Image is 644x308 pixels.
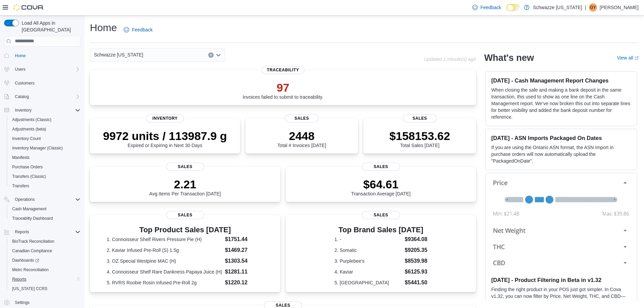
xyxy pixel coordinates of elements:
a: Home [12,52,28,60]
span: Sales [362,163,400,171]
button: Operations [1,195,83,204]
button: Manifests [7,153,83,162]
dt: 5. RVRS Roobie Rosin Infused Pre-Roll 2g [107,279,222,286]
button: Transfers (Classic) [7,172,83,181]
button: Catalog [1,92,83,101]
button: Catalog [12,93,31,101]
span: Transfers (Classic) [12,174,46,179]
a: Metrc Reconciliation [9,266,51,274]
button: Metrc Reconciliation [7,265,83,275]
img: Cova [14,4,44,11]
span: Transfers (Classic) [9,172,80,181]
button: Clear input [208,52,214,58]
dd: $1751.44 [225,235,263,243]
p: 9972 units / 113987.9 g [103,129,227,143]
h3: Top Brand Sales [DATE] [334,226,427,234]
div: Garrett Yamashiro [589,3,597,11]
span: Adjustments (Classic) [12,117,51,122]
span: Reports [12,228,80,236]
span: Inventory Manager (Classic) [12,145,63,151]
span: Settings [12,298,80,307]
h3: Top Product Sales [DATE] [107,226,264,234]
span: Customers [12,79,80,87]
button: Cash Management [7,204,83,214]
span: [US_STATE] CCRS [12,286,47,291]
h1: Home [90,21,117,34]
button: Customers [1,78,83,88]
span: BioTrack Reconciliation [12,239,54,244]
p: 2.21 [149,177,221,191]
span: Users [15,67,25,72]
a: Dashboards [9,256,42,264]
span: Feedback [480,4,501,11]
a: Transfers (Classic) [9,172,49,181]
span: Cash Management [9,205,80,213]
a: Manifests [9,153,32,162]
span: Sales [362,211,400,219]
span: Canadian Compliance [12,248,52,254]
button: Users [1,65,83,74]
span: Dashboards [12,258,39,263]
span: GY [590,3,596,11]
span: Operations [15,197,35,202]
span: Feedback [132,26,152,33]
span: Home [12,51,80,60]
button: Purchase Orders [7,162,83,172]
span: Inventory [146,114,184,122]
dt: 2. Somatic [334,247,402,254]
p: $64.61 [351,177,411,191]
span: Users [12,65,80,73]
dt: 3. Purplebee's [334,258,402,264]
a: View allExternal link [617,55,639,61]
div: Avg Items Per Transaction [DATE] [149,177,221,196]
p: Schwazze [US_STATE] [533,3,582,11]
dt: 4. Kaviar [334,268,402,275]
button: Reports [7,275,83,284]
dd: $1469.27 [225,246,263,254]
span: Sales [166,163,204,171]
button: Home [1,51,83,61]
a: Transfers [9,182,32,190]
a: Feedback [121,23,155,37]
span: Transfers [12,183,29,189]
a: Inventory Count [9,135,44,143]
span: Reports [12,277,26,282]
p: If you are using the Ontario ASN format, the ASN Import in purchase orders will now automatically... [491,144,631,164]
span: Inventory Count [12,136,41,141]
span: Purchase Orders [12,164,43,170]
p: Updated 1 minute(s) ago [424,56,476,62]
a: Purchase Orders [9,163,46,171]
dt: 1. - [334,236,402,243]
a: Traceabilty Dashboard [9,214,55,222]
span: Inventory Manager (Classic) [9,144,80,152]
a: Reports [9,275,29,283]
span: Catalog [15,94,29,99]
span: Sales [403,114,437,122]
a: Dashboards [7,256,83,265]
span: Schwazze [US_STATE] [94,51,143,59]
span: Adjustments (Classic) [9,116,80,124]
input: Dark Mode [506,4,521,11]
h3: [DATE] - ASN Imports Packaged On Dates [491,135,631,141]
button: Inventory [1,105,83,115]
dt: 1. Connoisseur Shelf Rivers Pressure Pie (H) [107,236,222,243]
span: Settings [15,300,29,305]
button: Users [12,65,28,73]
p: [PERSON_NAME] [600,3,639,11]
dd: $5441.50 [405,279,427,287]
a: Feedback [470,1,504,14]
a: BioTrack Reconciliation [9,237,57,245]
p: | [585,3,586,11]
button: Settings [1,298,83,307]
span: Inventory [15,108,31,113]
span: Adjustments (beta) [9,125,80,133]
div: Total # Invoices [DATE] [277,129,326,148]
h2: What's new [484,52,534,63]
span: Canadian Compliance [9,247,80,255]
span: Inventory Count [9,135,80,143]
span: Transfers [9,182,80,190]
button: Reports [1,227,83,237]
span: Manifests [9,153,80,162]
button: Inventory Count [7,134,83,143]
